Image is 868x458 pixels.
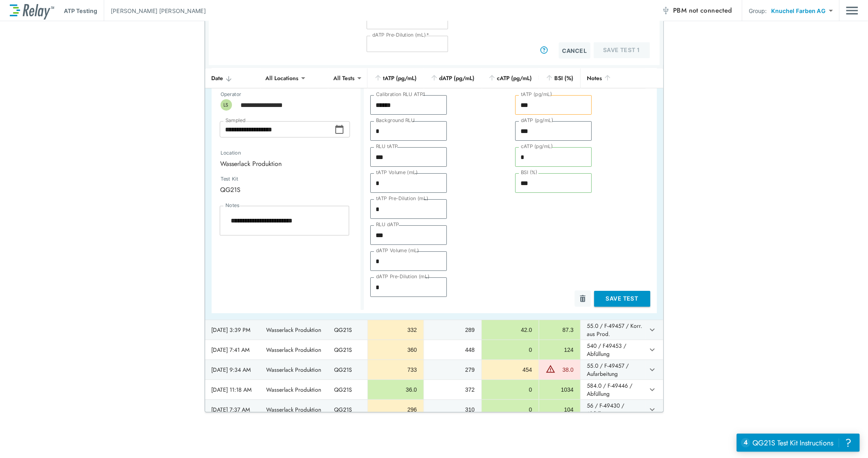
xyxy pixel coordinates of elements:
div: 1034 [546,386,574,394]
label: dATP Volume (mL) [376,248,419,253]
span: not connected [689,6,732,15]
td: Wasserlack Produktion [260,360,328,379]
button: PBM not connected [658,2,735,19]
button: expand row [645,403,659,417]
button: expand row [645,383,659,397]
div: [DATE] 7:41 AM [212,346,254,354]
td: QG21S [328,400,367,419]
td: Wasserlack Produktion [260,340,328,360]
iframe: Resource center [737,434,860,452]
div: All Tests [328,70,361,86]
label: dATP (pg/mL) [521,118,553,123]
img: Drawer Icon [846,3,858,18]
div: QG21S [215,181,297,198]
div: 36.0 [374,386,417,394]
td: 55.0 / F-49457 / Korr. aus Prod. [580,320,645,340]
label: Calibration RLU ATP1 [376,92,425,97]
div: 124 [546,346,574,354]
td: Wasserlack Produktion [260,380,328,399]
label: Location [221,150,324,156]
button: expand row [645,343,659,357]
div: All Locations [260,70,304,86]
label: Operator [221,92,241,97]
div: cATP (pg/mL) [488,73,532,83]
label: Background RLU [376,118,415,123]
label: Test Kit [221,176,282,182]
div: 42.0 [488,326,532,334]
div: 296 [374,406,417,414]
div: [DATE] 9:34 AM [212,366,254,374]
td: 56 / F-49430 / Abfüllung [580,400,645,419]
label: Notes [225,203,239,208]
div: 733 [374,366,417,374]
button: Delete [575,290,591,307]
div: [DATE] 11:18 AM [212,386,254,394]
td: QG21S [328,320,367,340]
label: BSI (%) [521,170,538,175]
div: 0 [488,346,532,354]
div: 38.0 [558,366,574,374]
div: 279 [431,366,475,374]
label: Sampled [225,118,246,123]
div: 372 [431,386,475,394]
div: 448 [431,346,475,354]
div: 0 [488,386,532,394]
p: [PERSON_NAME] [PERSON_NAME] [111,7,206,15]
button: expand row [645,363,659,377]
label: RLU tATP [376,144,398,149]
td: 540 / F49453 / Abfüllung [580,340,645,360]
p: Group: [749,7,767,15]
label: tATP (pg/mL) [521,92,552,97]
div: [DATE] 3:39 PM [212,326,254,334]
img: Delete [579,294,587,303]
td: Wasserlack Produktion [260,400,328,419]
div: BSI (%) [545,73,574,83]
div: [DATE] 7:37 AM [212,406,254,414]
div: 332 [374,326,417,334]
label: RLU dATP [376,222,399,227]
label: tATP Volume (mL) [376,170,418,175]
p: ATP Testing [64,7,97,15]
label: dATP Pre-Dilution (mL) [372,32,429,38]
div: 360 [374,346,417,354]
button: Main menu [846,3,858,18]
div: Wasserlack Produktion [215,155,352,172]
label: dATP Pre-Dilution (mL) [376,274,429,279]
label: tATP Pre-Dilution (mL) [376,196,428,201]
div: LS [221,99,232,111]
div: 289 [431,326,475,334]
div: 454 [488,366,532,374]
td: Wasserlack Produktion [260,320,328,340]
div: 310 [431,406,475,414]
div: 104 [546,406,574,414]
div: 0 [488,406,532,414]
div: Notes [587,73,639,83]
th: Date [205,68,260,88]
td: 584.0 / F-49446 / Abfüllung [580,380,645,399]
div: tATP (pg/mL) [374,73,417,83]
div: 87.3 [546,326,574,334]
td: QG21S [328,380,367,399]
input: Choose date, selected date is Oct 2, 2025 [220,121,335,137]
td: 55.0 / F-49457 / Aufarbeitung [580,360,645,379]
img: Warning [546,364,555,374]
td: QG21S [328,340,367,360]
button: Save Test [594,291,650,307]
label: cATP (pg/mL) [521,144,553,149]
button: Cancel [559,42,590,59]
img: Offline Icon [662,7,670,15]
img: LuminUltra Relay [10,2,54,20]
button: expand row [645,323,659,337]
div: dATP (pg/mL) [430,73,475,83]
span: PBM [673,5,732,16]
td: QG21S [328,360,367,379]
